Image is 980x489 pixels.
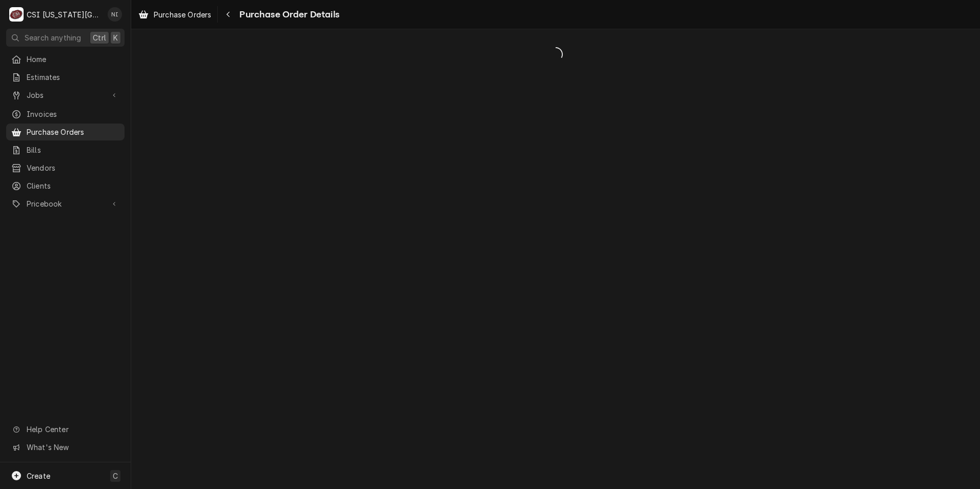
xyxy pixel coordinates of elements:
span: Loading... [131,44,980,65]
div: NI [108,7,122,22]
span: Vendors [27,162,119,173]
div: CSI Kansas City's Avatar [9,7,24,22]
a: Vendors [6,159,125,176]
span: Clients [27,180,119,191]
div: CSI [US_STATE][GEOGRAPHIC_DATA] [27,9,102,20]
span: K [113,32,118,43]
a: Invoices [6,106,125,123]
span: Help Center [27,424,118,435]
div: C [9,7,24,22]
a: Purchase Orders [134,6,215,23]
span: Jobs [27,90,104,100]
a: Go to Pricebook [6,195,125,212]
span: Bills [27,145,119,155]
span: C [113,471,118,481]
a: Go to Help Center [6,421,125,438]
span: Pricebook [27,198,104,209]
span: Ctrl [93,32,106,43]
span: What's New [27,442,118,453]
span: Purchase Order Details [236,8,339,22]
span: Purchase Orders [154,9,211,20]
span: Purchase Orders [27,127,119,137]
a: Estimates [6,69,125,86]
span: Invoices [27,109,119,119]
a: Go to What's New [6,439,125,456]
button: Search anythingCtrlK [6,29,125,47]
a: Clients [6,177,125,194]
a: Home [6,51,125,68]
a: Bills [6,141,125,158]
span: Home [27,54,119,65]
span: Search anything [25,32,81,43]
a: Go to Jobs [6,87,125,104]
button: Navigate back [220,6,236,23]
span: Estimates [27,72,119,83]
div: Nate Ingram's Avatar [108,7,122,22]
a: Purchase Orders [6,124,125,140]
span: Create [27,472,50,480]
